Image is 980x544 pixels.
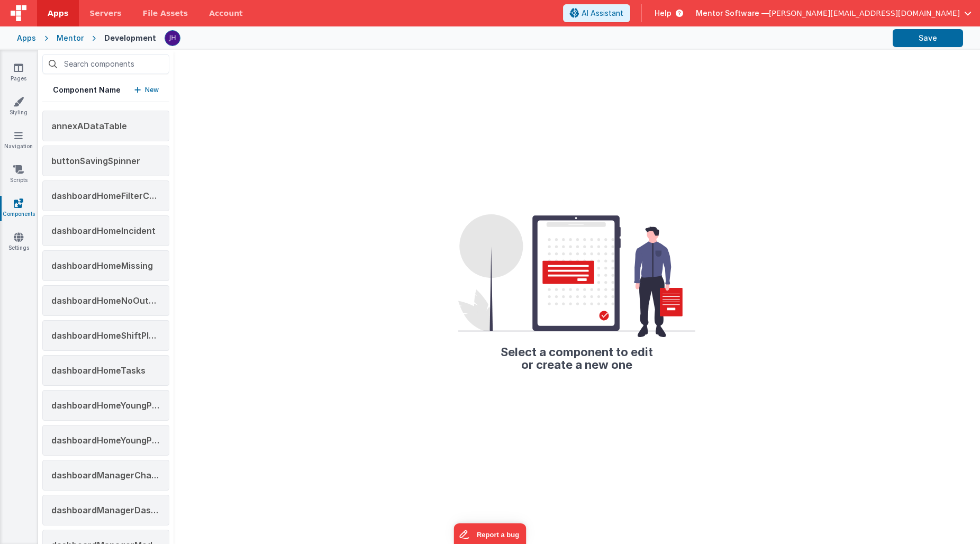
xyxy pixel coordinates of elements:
[42,54,169,74] input: Search components
[893,29,963,47] button: Save
[696,8,769,19] span: Mentor Software —
[48,8,68,19] span: Apps
[51,435,189,446] span: dashboardHomeYoungPeoplexxx
[563,4,630,22] button: AI Assistant
[51,260,153,271] span: dashboardHomeMissing
[51,121,127,131] span: annexADataTable
[51,400,175,411] span: dashboardHomeYoungPeople
[769,8,960,19] span: [PERSON_NAME][EMAIL_ADDRESS][DOMAIN_NAME]
[51,505,253,515] span: dashboardManagerDashboardPendingApproval
[53,85,121,95] h5: Component Name
[51,470,162,480] span: dashboardManagerChart1
[89,8,121,19] span: Servers
[17,33,36,43] div: Apps
[51,191,168,201] span: dashboardHomeFilterCards
[51,156,140,166] span: buttonSavingSpinner
[655,8,672,19] span: Help
[145,85,159,95] p: New
[51,225,156,236] span: dashboardHomeIncident
[143,8,188,19] span: File Assets
[57,33,84,43] div: Mentor
[51,330,164,341] span: dashboardHomeShiftPlans
[582,8,623,19] span: AI Assistant
[134,85,159,95] button: New
[51,295,177,306] span: dashboardHomeNoOutcomes
[104,33,156,43] div: Development
[458,337,695,371] h2: Select a component to edit or create a new one
[51,365,146,376] span: dashboardHomeTasks
[696,8,972,19] button: Mentor Software — [PERSON_NAME][EMAIL_ADDRESS][DOMAIN_NAME]
[165,31,180,46] img: c2badad8aad3a9dfc60afe8632b41ba8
